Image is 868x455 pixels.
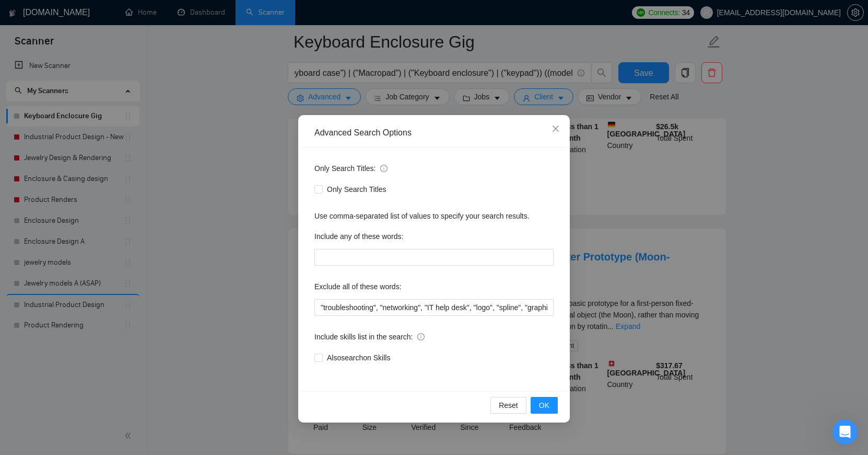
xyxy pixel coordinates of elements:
[490,397,526,414] button: Reset
[531,397,558,414] button: OK
[314,278,402,295] label: Exclude all of these words:
[314,210,554,222] div: Use comma-separated list of values to specify your search results.
[380,165,388,172] span: info-circle
[314,228,403,245] label: Include any of these words:
[323,352,394,363] span: Also search on Skills
[552,124,560,133] span: close
[539,400,549,411] span: OK
[314,163,388,174] span: Only Search Titles:
[323,184,391,195] span: Only Search Titles
[417,333,425,340] span: info-circle
[832,419,858,445] iframe: Intercom live chat
[542,115,570,143] button: Close
[314,331,425,343] span: Include skills list in the search:
[499,400,518,411] span: Reset
[314,127,554,139] div: Advanced Search Options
